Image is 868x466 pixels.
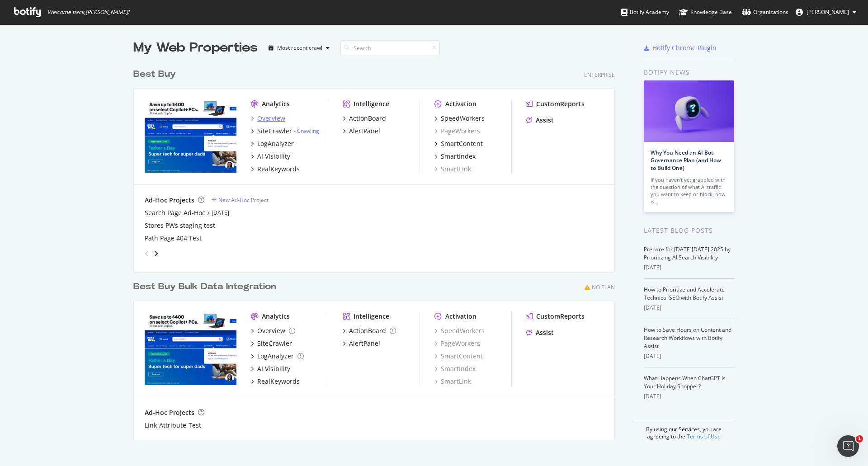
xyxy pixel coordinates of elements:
[434,352,483,361] a: SmartContent
[257,364,290,373] div: AI Visibility
[277,45,322,51] div: Most recent crawl
[212,196,269,204] a: New Ad-Hoc Project
[584,71,615,79] div: Enterprise
[257,165,300,174] div: RealKeywords
[145,208,205,217] a: Search Page Ad-Hoc
[644,245,731,261] a: Prepare for [DATE][DATE] 2025 by Prioritizing AI Search Visibility
[644,374,726,390] a: What Happens When ChatGPT Is Your Holiday Shopper?
[651,149,721,172] a: Why You Need an AI Bot Governance Plan (and How to Build One)
[434,364,476,373] a: SmartIndex
[441,152,476,161] div: SmartIndex
[441,139,483,148] div: SmartContent
[644,326,731,350] a: How to Save Hours on Content and Research Workflows with Botify Assist
[644,226,735,235] div: Latest Blog Posts
[251,377,300,386] a: RealKeywords
[434,326,485,335] a: SpeedWorkers
[141,246,153,261] div: angle-left
[343,326,396,335] a: ActionBoard
[644,304,735,312] div: [DATE]
[644,67,735,77] div: Botify news
[343,127,380,136] a: AlertPanel
[133,57,622,440] div: grid
[133,68,179,81] a: Best Buy
[349,326,386,335] div: ActionBoard
[251,152,290,161] a: AI Visibility
[153,249,159,258] div: angle-right
[251,114,285,123] a: Overview
[257,114,285,123] div: Overview
[145,221,215,230] a: Stores PWs staging test
[742,8,788,17] div: Organizations
[294,127,319,135] div: -
[257,352,294,361] div: LogAnalyzer
[536,328,554,337] div: Assist
[251,339,292,348] a: SiteCrawler
[632,421,735,440] div: By using our Services, you are agreeing to the
[145,421,201,430] a: Link-Attribute-Test
[145,312,236,385] img: www.bestbuysecondary.com
[251,352,304,361] a: LogAnalyzer
[340,40,440,56] input: Search
[257,377,300,386] div: RealKeywords
[349,339,380,348] div: AlertPanel
[526,99,585,108] a: CustomReports
[856,435,863,442] span: 1
[434,152,476,161] a: SmartIndex
[349,114,386,123] div: ActionBoard
[445,99,476,108] div: Activation
[807,8,849,16] span: Jake McCormick
[145,99,236,173] img: bestbuy.com
[133,280,276,293] div: Best Buy Bulk Data Integration
[434,165,471,174] a: SmartLink
[644,43,717,52] a: Botify Chrome Plugin
[644,286,725,301] a: How to Prioritize and Accelerate Technical SEO with Botify Assist
[257,339,292,348] div: SiteCrawler
[354,312,389,321] div: Intelligence
[526,312,585,321] a: CustomReports
[133,280,280,293] a: Best Buy Bulk Data Integration
[644,264,735,272] div: [DATE]
[621,8,669,17] div: Botify Academy
[145,408,194,417] div: Ad-Hoc Projects
[644,80,734,142] img: Why You Need an AI Bot Governance Plan (and How to Build One)
[536,312,585,321] div: CustomReports
[441,114,485,123] div: SpeedWorkers
[145,196,194,205] div: Ad-Hoc Projects
[212,209,229,217] a: [DATE]
[651,176,727,205] div: If you haven’t yet grappled with the question of what AI traffic you want to keep or block, now is…
[644,392,735,400] div: [DATE]
[434,339,480,348] a: PageWorkers
[257,326,285,335] div: Overview
[47,9,129,16] span: Welcome back, [PERSON_NAME] !
[536,116,554,125] div: Assist
[349,127,380,136] div: AlertPanel
[262,312,290,321] div: Analytics
[679,8,732,17] div: Knowledge Base
[133,68,176,81] div: Best Buy
[145,234,202,243] a: Path Page 404 Test
[251,326,295,335] a: Overview
[257,127,292,136] div: SiteCrawler
[653,43,717,52] div: Botify Chrome Plugin
[218,196,269,204] div: New Ad-Hoc Project
[251,165,300,174] a: RealKeywords
[536,99,585,108] div: CustomReports
[434,377,471,386] a: SmartLink
[257,139,294,148] div: LogAnalyzer
[837,435,859,457] iframe: Intercom live chat
[251,127,319,136] a: SiteCrawler- Crawling
[265,41,333,55] button: Most recent crawl
[788,5,863,19] button: [PERSON_NAME]
[434,127,480,136] a: PageWorkers
[434,114,485,123] a: SpeedWorkers
[445,312,476,321] div: Activation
